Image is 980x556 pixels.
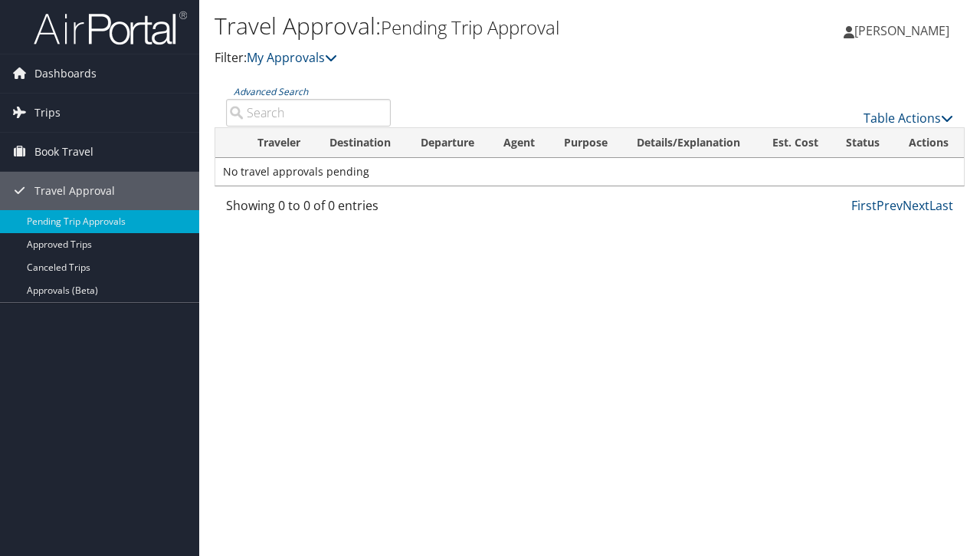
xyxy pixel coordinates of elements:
h1: Travel Approval: [215,10,715,42]
span: Trips [34,94,61,132]
a: My Approvals [247,49,337,66]
th: Traveler: activate to sort column ascending [244,128,316,158]
th: Agent [490,128,550,158]
th: Details/Explanation [623,128,757,158]
a: Table Actions [864,110,953,127]
span: Book Travel [34,133,93,171]
a: Advanced Search [234,85,308,98]
span: [PERSON_NAME] [854,22,949,39]
span: Travel Approval [34,172,115,210]
th: Departure: activate to sort column ascending [407,128,490,158]
th: Est. Cost: activate to sort column ascending [757,128,832,158]
p: Filter: [215,48,715,68]
td: No travel approvals pending [215,158,964,186]
span: Dashboards [34,54,97,93]
th: Destination: activate to sort column ascending [316,128,407,158]
a: Last [929,197,953,214]
th: Actions [895,128,964,158]
div: Showing 0 to 0 of 0 entries [226,196,391,222]
small: Pending Trip Approval [381,15,559,40]
th: Status: activate to sort column ascending [832,128,895,158]
a: Next [903,197,929,214]
a: Prev [877,197,903,214]
a: First [851,197,877,214]
th: Purpose [550,128,623,158]
img: airportal-logo.png [34,10,187,46]
a: [PERSON_NAME] [844,8,965,54]
input: Advanced Search [226,99,391,127]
